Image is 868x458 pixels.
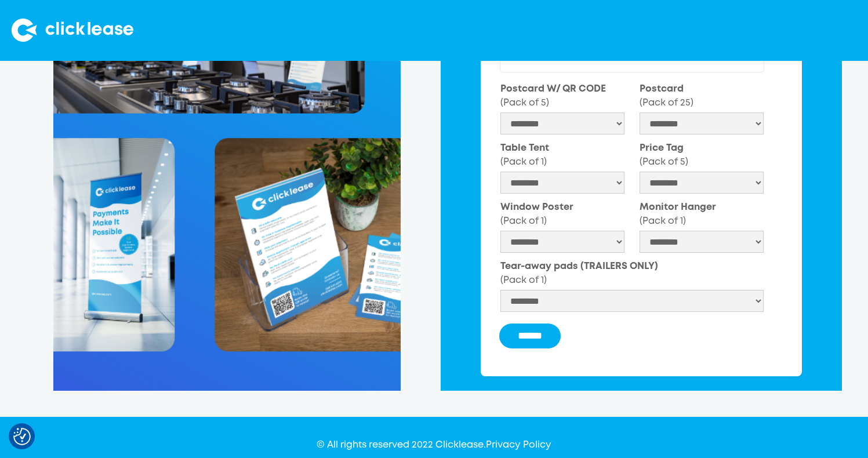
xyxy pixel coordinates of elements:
[13,428,31,445] button: Consent Preferences
[640,99,693,107] span: (Pack of 25)
[500,201,624,228] label: Window Poster
[486,441,551,449] a: Privacy Policy
[640,158,688,166] span: (Pack of 5)
[13,428,31,445] img: Revisit consent button
[500,82,624,110] label: Postcard W/ QR CODE
[500,276,547,285] span: (Pack of 1)
[500,99,549,107] span: (Pack of 5)
[640,217,686,226] span: (Pack of 1)
[640,82,764,110] label: Postcard
[640,201,764,228] label: Monitor Hanger
[12,19,133,42] img: Clicklease logo
[500,217,547,226] span: (Pack of 1)
[500,141,624,169] label: Table Tent
[317,438,551,452] div: © All rights reserved 2022 Clicklease.
[500,158,547,166] span: (Pack of 1)
[500,260,764,287] label: Tear-away pads (TRAILERS ONLY)
[640,141,764,169] label: Price Tag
